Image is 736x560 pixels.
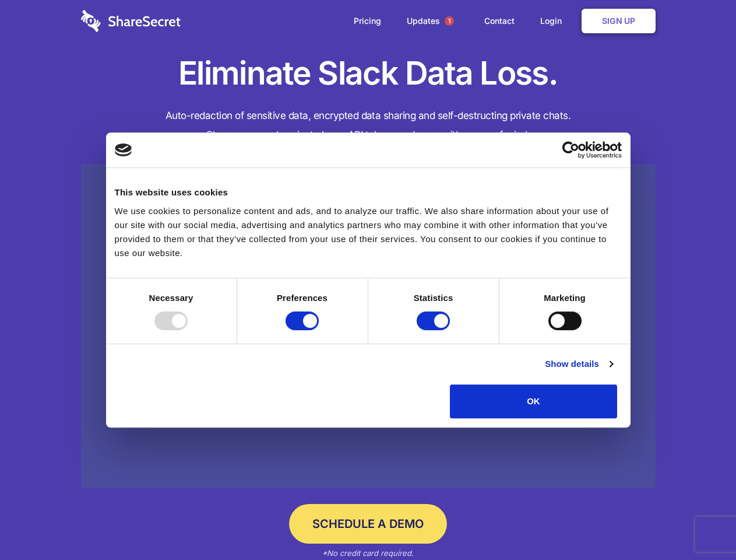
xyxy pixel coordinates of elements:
img: logo-wordmark-white-trans-d4663122ce5f474addd5e946df7df03e33cb6a1c49d2221995e7729f52c070b2.svg [81,10,181,32]
a: Contact [473,3,526,39]
a: Sign Up [582,9,656,33]
strong: Preferences [277,293,327,303]
img: logo [115,143,132,156]
div: This website uses cookies [115,185,622,199]
strong: Marketing [544,293,586,303]
a: Login [529,3,579,39]
h1: Eliminate Slack Data Loss. [81,52,656,94]
a: Show details [545,357,612,371]
h4: Auto-redaction of sensitive data, encrypted data sharing and self-destructing private chats. Shar... [81,106,656,145]
button: OK [450,384,617,418]
em: *No credit card required. [322,548,414,558]
a: Wistia video thumbnail [81,164,656,488]
span: 1 [445,16,454,26]
a: Pricing [342,3,393,39]
strong: Necessary [149,293,193,303]
strong: Statistics [414,293,453,303]
a: Schedule a Demo [289,504,447,544]
a: Usercentrics Cookiebot - opens in a new window [520,141,622,159]
div: We use cookies to personalize content and ads, and to analyze our traffic. We also share informat... [115,204,622,260]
